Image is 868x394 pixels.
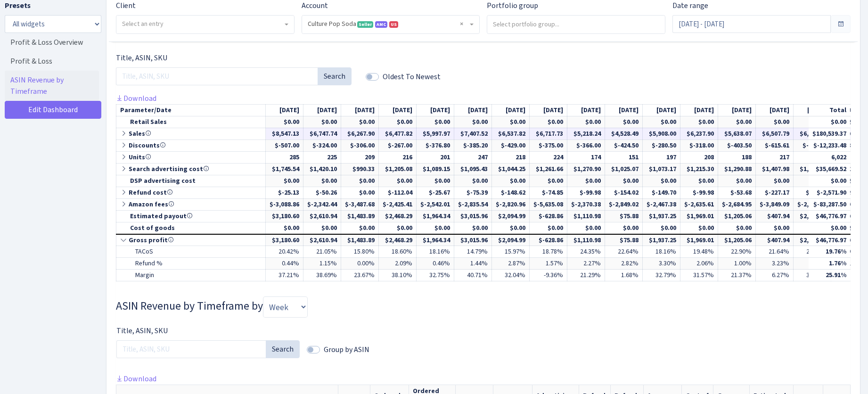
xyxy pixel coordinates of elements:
td: $-99.98 [680,187,718,198]
span: AMC [375,21,387,28]
td: $1,745.54 [266,163,303,175]
td: $3,180.60 [266,210,303,222]
td: $0.00 [643,116,680,128]
td: 174 [567,151,605,163]
td: 38.10% [379,270,417,281]
td: $0.00 [718,116,756,128]
td: $-425.00 [794,140,831,151]
td: $990.33 [341,163,379,175]
td: 1.44% [454,258,492,270]
span: [DATE] [543,106,563,115]
td: 21.05% [303,246,341,258]
td: $0.00 [567,116,605,128]
label: Group by ASIN [324,344,369,355]
td: $0.00 [567,222,605,234]
td: $0.00 [794,116,831,128]
td: $1,095.43 [454,163,492,175]
td: $2,094.99 [492,234,530,246]
td: $0.00 [266,222,303,234]
td: $-628.86 [530,234,567,246]
td: $1,420.10 [303,163,341,175]
td: $1,089.15 [417,163,454,175]
td: 31.57% [680,270,718,281]
td: 14.79% [454,246,492,258]
td: $-2,400.59 [794,198,831,210]
td: Refund % [116,258,266,270]
td: Amazon fees [116,198,266,210]
td: $-50.26 [303,187,341,198]
td: Margin [116,270,266,281]
td: 0.44% [266,258,303,270]
span: [DATE] [656,106,676,115]
td: $0.00 [341,175,379,187]
td: $-376.80 [417,140,454,151]
td: $0.00 [643,222,680,234]
td: 24.35% [567,246,605,258]
td: $0.00 [680,116,718,128]
td: $2,468.29 [379,210,417,222]
td: $0.00 [643,175,680,187]
td: $6,477.82 [379,128,417,140]
td: $-75.39 [454,187,492,198]
td: $2,468.29 [379,234,417,246]
td: $-3,088.86 [266,198,303,210]
td: $0.00 [417,222,454,234]
td: $2,094.99 [492,210,530,222]
td: Units [116,151,266,163]
td: 217 [756,151,794,163]
td: $1,205.06 [718,234,756,246]
span: Remove all items [460,19,463,29]
td: 230 [794,151,831,163]
span: [DATE] [619,106,639,115]
a: ASIN Revenue by Timeframe [5,71,99,101]
td: $1,483.89 [341,234,379,246]
td: $0.00 [809,222,851,234]
td: $1,545.83 [794,163,831,175]
td: $1,964.34 [417,234,454,246]
td: 197 [643,151,680,163]
td: $35,669.52 [809,163,851,175]
td: $-25.13 [266,187,303,198]
td: Retail Sales [116,116,266,128]
td: $1,483.89 [341,210,379,222]
span: [DATE] [732,106,752,115]
td: $5,218.24 [567,128,605,140]
td: $-267.00 [379,140,417,151]
td: $0.00 [530,116,567,128]
td: $-74.85 [530,187,567,198]
td: $-148.62 [492,187,530,198]
td: $0.00 [809,116,851,128]
td: $-99.98 [794,187,831,198]
td: 32.79% [643,270,680,281]
td: 18.16% [643,246,680,258]
td: $0.00 [266,116,303,128]
td: $5,638.07 [718,128,756,140]
td: 19.76% [809,246,851,258]
td: 2.27% [567,258,605,270]
td: $75.88 [605,210,643,222]
td: $-2,370.38 [567,198,605,210]
td: $1,205.06 [718,210,756,222]
td: $-2,684.95 [718,198,756,210]
span: Culture Pop Soda <span class="badge badge-success">Seller</span><span class="badge badge-primary"... [308,19,468,29]
td: $0.00 [605,116,643,128]
td: $0.00 [341,222,379,234]
input: Title, ASIN, SKU [116,340,266,358]
span: [DATE] [279,106,299,115]
td: 188 [718,151,756,163]
td: $0.00 [379,175,417,187]
td: $-99.98 [567,187,605,198]
td: $0.00 [266,175,303,187]
h3: Widget #29 [116,296,851,317]
td: $-318.00 [680,140,718,151]
td: 20.42% [266,246,303,258]
td: $0.00 [454,175,492,187]
td: Gross profit [116,234,266,246]
td: $-403.50 [718,140,756,151]
td: $6,717.73 [530,128,567,140]
td: Discounts [116,140,266,151]
span: [DATE] [430,106,450,115]
td: 225 [303,151,341,163]
td: $-2,635.61 [680,198,718,210]
td: 2.82% [605,258,643,270]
